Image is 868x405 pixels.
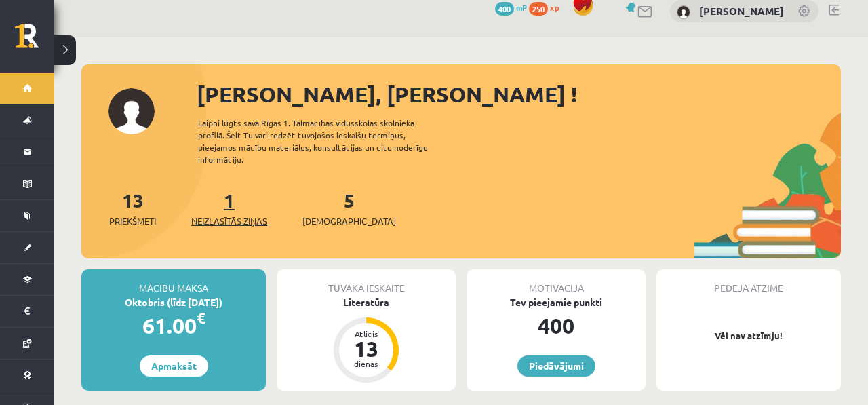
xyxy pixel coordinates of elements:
div: Oktobris (līdz [DATE]) [81,295,266,309]
img: Jegors Rogoļevs [677,5,690,19]
span: [DEMOGRAPHIC_DATA] [302,214,396,228]
a: Piedāvājumi [517,355,595,377]
div: 61.00 [81,309,266,342]
span: Neizlasītās ziņas [191,214,267,228]
a: 13Priekšmeti [109,188,156,228]
a: [PERSON_NAME] [699,4,784,18]
div: dienas [346,360,387,368]
a: 5[DEMOGRAPHIC_DATA] [302,188,396,228]
div: Pēdējā atzīme [656,269,841,295]
div: Tuvākā ieskaite [277,269,456,295]
div: Literatūra [277,295,456,309]
div: [PERSON_NAME], [PERSON_NAME] ! [197,78,841,111]
div: Motivācija [467,269,646,295]
div: 400 [467,309,646,342]
p: Vēl nav atzīmju! [663,329,834,343]
div: Atlicis [346,330,387,338]
span: xp [550,2,559,13]
div: Tev pieejamie punkti [467,295,646,309]
a: Rīgas 1. Tālmācības vidusskola [15,24,54,58]
a: 400 mP [495,2,527,13]
div: Laipni lūgts savā Rīgas 1. Tālmācības vidusskolas skolnieka profilā. Šeit Tu vari redzēt tuvojošo... [198,117,452,166]
span: mP [516,2,527,13]
a: 250 xp [529,2,566,13]
span: 250 [529,2,548,16]
a: Literatūra Atlicis 13 dienas [277,295,456,385]
span: € [197,308,205,328]
a: Apmaksāt [140,355,208,377]
div: 13 [346,338,387,360]
div: Mācību maksa [81,269,266,295]
span: 400 [495,2,514,16]
a: 1Neizlasītās ziņas [191,188,267,228]
span: Priekšmeti [109,214,156,228]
